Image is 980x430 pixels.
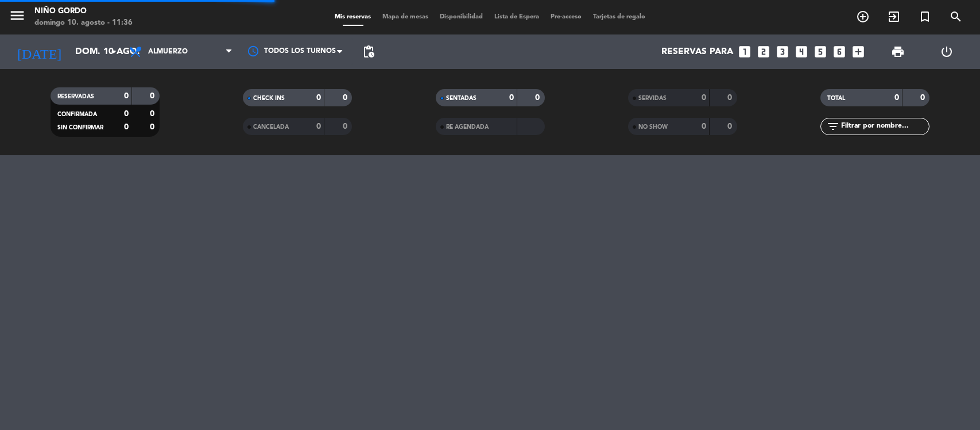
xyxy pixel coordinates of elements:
[920,94,927,102] strong: 0
[343,122,350,130] strong: 0
[775,44,790,59] i: looks_3
[638,124,668,130] span: NO SHOW
[9,39,69,64] i: [DATE]
[923,34,971,69] div: LOG OUT
[9,7,26,24] i: menu
[253,95,285,101] span: CHECK INS
[34,17,133,29] div: domingo 10. agosto - 11:36
[124,123,129,131] strong: 0
[891,45,905,59] span: print
[587,14,651,20] span: Tarjetas de regalo
[434,14,489,20] span: Disponibilidad
[832,44,847,59] i: looks_6
[894,94,899,102] strong: 0
[377,14,434,20] span: Mapa de mesas
[150,123,157,131] strong: 0
[107,45,121,59] i: arrow_drop_down
[949,10,963,24] i: search
[756,44,771,59] i: looks_two
[856,10,870,24] i: add_circle_outline
[509,94,514,102] strong: 0
[316,94,321,102] strong: 0
[9,7,26,28] button: menu
[124,92,129,100] strong: 0
[57,112,97,117] span: CONFIRMADA
[329,14,377,20] span: Mis reservas
[727,122,734,130] strong: 0
[57,125,103,130] span: SIN CONFIRMAR
[638,95,667,101] span: SERVIDAS
[34,6,133,17] div: Niño Gordo
[727,94,734,102] strong: 0
[446,95,477,101] span: SENTADAS
[150,110,157,118] strong: 0
[940,45,954,59] i: power_settings_new
[57,94,94,99] span: RESERVADAS
[489,14,545,20] span: Lista de Espera
[661,47,733,57] span: Reservas para
[827,95,845,101] span: TOTAL
[316,122,321,130] strong: 0
[851,44,866,59] i: add_box
[887,10,901,24] i: exit_to_app
[702,94,706,102] strong: 0
[737,44,752,59] i: looks_one
[545,14,587,20] span: Pre-acceso
[794,44,809,59] i: looks_4
[253,124,289,130] span: CANCELADA
[148,48,188,56] span: Almuerzo
[343,94,350,102] strong: 0
[150,92,157,100] strong: 0
[535,94,542,102] strong: 0
[826,120,840,133] i: filter_list
[702,122,706,130] strong: 0
[918,10,932,24] i: turned_in_not
[813,44,828,59] i: looks_5
[124,110,129,118] strong: 0
[362,45,375,59] span: pending_actions
[840,120,929,133] input: Filtrar por nombre...
[446,124,489,130] span: RE AGENDADA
